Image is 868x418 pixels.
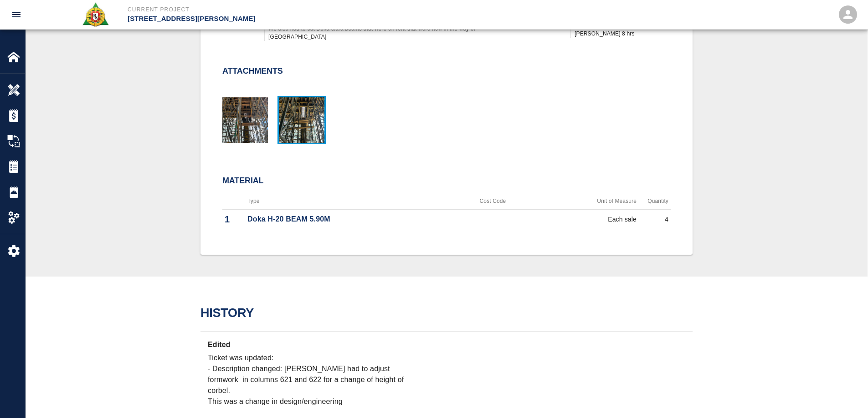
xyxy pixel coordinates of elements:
th: Quantity [639,193,671,210]
td: Each sale [535,210,639,229]
p: Doka H-20 BEAM 5.90M [247,214,448,225]
p: [STREET_ADDRESS][PERSON_NAME] [128,14,483,24]
p: Current Project [128,5,483,14]
img: Roger & Sons Concrete [82,2,109,27]
img: thumbnail [222,97,268,143]
h2: Material [222,176,671,186]
th: Cost Code [450,193,536,210]
td: 4 [639,210,671,229]
p: Edited [208,339,526,353]
h2: Attachments [222,66,283,76]
iframe: Chat Widget [664,52,868,418]
button: open drawer [5,4,27,25]
th: Type [245,193,450,210]
img: thumbnail [279,97,324,143]
th: Unit of Measure [535,193,639,210]
p: 1 [225,212,243,226]
h2: History [200,306,693,320]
